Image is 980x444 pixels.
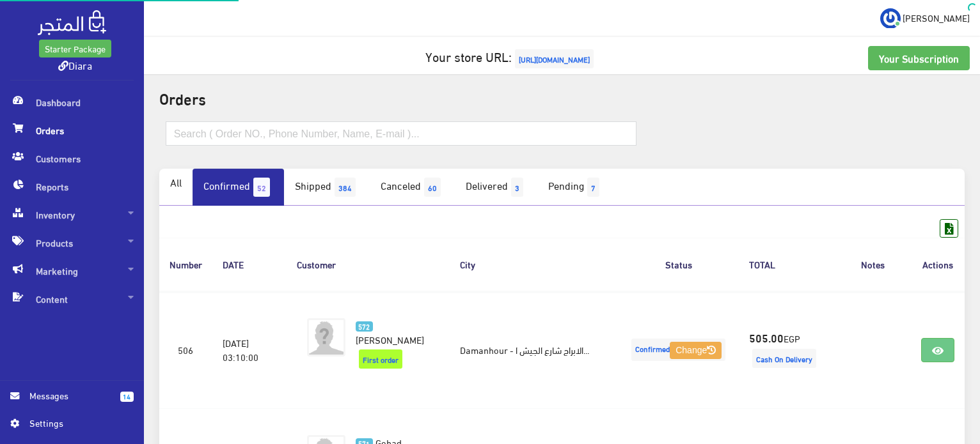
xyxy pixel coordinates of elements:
[10,116,134,144] span: Orders
[370,169,455,206] a: Canceled60
[307,318,345,356] img: avatar.png
[356,330,424,348] span: [PERSON_NAME]
[752,349,816,368] span: Cash On Delivery
[911,238,965,291] th: Actions
[166,121,636,146] input: Search ( Order NO., Phone Number, Name, E-mail )...
[159,238,212,291] th: Number
[10,257,134,285] span: Marketing
[515,49,594,68] span: [URL][DOMAIN_NAME]
[10,229,134,257] span: Products
[537,169,613,206] a: Pending7
[739,291,835,409] td: EGP
[880,8,970,28] a: ... [PERSON_NAME]
[120,392,134,402] span: 14
[10,388,134,416] a: 14 Messages
[880,8,901,29] img: ...
[835,238,911,291] th: Notes
[212,238,287,291] th: DATE
[587,178,599,197] span: 7
[159,89,965,106] h2: Orders
[425,44,597,68] a: Your store URL:[URL][DOMAIN_NAME]
[193,169,284,206] a: Confirmed52
[10,285,134,313] span: Content
[284,169,370,206] a: Shipped384
[749,329,784,346] strong: 505.00
[10,172,134,201] span: Reports
[511,178,523,197] span: 3
[10,201,134,229] span: Inventory
[739,238,835,291] th: TOTAL
[29,416,123,430] span: Settings
[58,56,92,74] a: Diara
[287,238,450,291] th: Customer
[359,349,402,369] span: First order
[450,291,618,409] td: Damanhour - الابراج شارع الجيش ا...
[670,342,722,360] button: Change
[159,291,212,409] td: 506
[10,416,134,436] a: Settings
[39,40,111,57] a: Starter Package
[335,178,356,197] span: 384
[455,169,537,206] a: Delivered3
[253,178,270,197] span: 52
[29,388,110,402] span: Messages
[212,291,287,409] td: [DATE] 03:10:00
[618,238,739,291] th: Status
[159,169,193,195] a: All
[10,144,134,172] span: Customers
[903,10,970,26] span: [PERSON_NAME]
[631,339,725,361] span: Confirmed
[38,10,106,35] img: .
[868,46,970,70] a: Your Subscription
[450,238,618,291] th: City
[356,318,429,346] a: 572 [PERSON_NAME]
[424,178,441,197] span: 60
[10,88,134,116] span: Dashboard
[356,321,373,332] span: 572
